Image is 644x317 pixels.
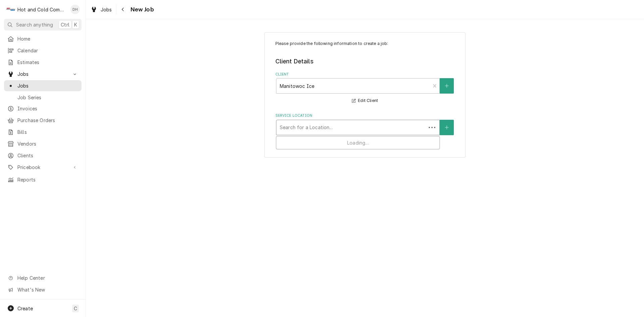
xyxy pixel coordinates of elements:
[17,274,77,281] span: Help Center
[275,57,455,66] legend: Client Details
[4,150,82,161] a: Clients
[4,68,82,80] a: Go to Jobs
[17,6,67,13] div: Hot and Cold Commercial Kitchens, Inc.
[4,284,82,295] a: Go to What's New
[17,82,78,89] span: Jobs
[445,125,449,130] svg: Create New Location
[88,4,115,15] a: Jobs
[17,128,78,136] span: Bills
[275,113,455,135] div: Service Location
[6,5,15,14] div: H
[17,286,77,293] span: What's New
[17,152,78,159] span: Clients
[351,97,379,105] button: Edit Client
[128,5,154,14] span: New Job
[4,92,82,103] a: Job Series
[275,72,455,105] div: Client
[17,94,78,101] span: Job Series
[275,41,455,135] div: Job Create/Update Form
[74,21,77,28] span: K
[101,6,112,13] span: Jobs
[4,103,82,114] a: Invoices
[70,5,80,14] div: DH
[4,80,82,91] a: Jobs
[440,120,454,135] button: Create New Location
[6,5,15,14] div: Hot and Cold Commercial Kitchens, Inc.'s Avatar
[17,35,78,42] span: Home
[4,45,82,56] a: Calendar
[17,117,78,124] span: Purchase Orders
[445,84,449,88] svg: Create New Client
[17,306,33,311] span: Create
[275,113,455,118] label: Service Location
[17,59,78,66] span: Estimates
[17,70,68,77] span: Jobs
[118,4,128,15] button: Navigate back
[17,140,78,147] span: Vendors
[440,78,454,94] button: Create New Client
[70,5,80,14] div: Daryl Harris's Avatar
[16,21,53,28] span: Search anything
[17,47,78,54] span: Calendar
[4,115,82,126] a: Purchase Orders
[275,72,455,77] label: Client
[4,33,82,44] a: Home
[4,57,82,68] a: Estimates
[4,19,82,31] button: Search anythingCtrlK
[275,41,455,47] p: Please provide the following information to create a job:
[74,305,77,312] span: C
[17,105,78,112] span: Invoices
[4,162,82,173] a: Go to Pricebook
[4,174,82,185] a: Reports
[4,126,82,138] a: Bills
[264,32,466,158] div: Job Create/Update
[61,21,69,28] span: Ctrl
[276,137,439,149] div: Loading...
[4,272,82,283] a: Go to Help Center
[17,164,68,171] span: Pricebook
[4,138,82,149] a: Vendors
[17,176,78,183] span: Reports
